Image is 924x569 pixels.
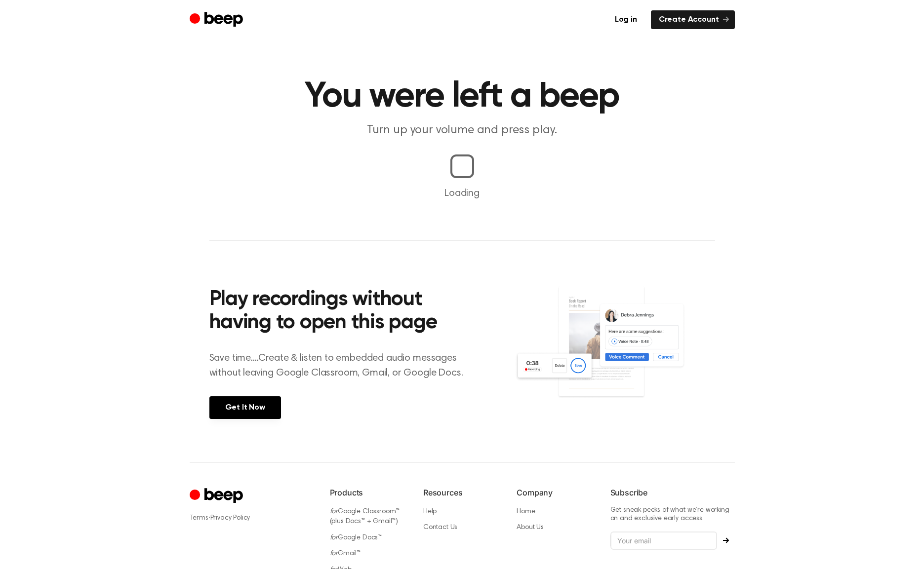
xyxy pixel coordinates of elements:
[517,524,544,531] a: About Us
[607,10,645,29] a: Log in
[717,537,735,543] button: Subscribe
[330,534,382,541] a: forGoogle Docs™
[610,487,735,498] h6: Subscribe
[190,513,314,523] div: ·
[330,487,407,498] h6: Products
[330,508,400,526] a: forGoogle Classroom™ (plus Docs™ + Gmail™)
[423,487,501,498] h6: Resources
[330,534,338,541] i: for
[190,515,208,522] a: Terms
[209,79,715,114] h1: You were left a beep
[330,550,338,557] i: for
[190,10,245,30] a: Beep
[610,506,735,524] p: Get sneak peeks of what we’re working on and exclusive early access.
[651,10,735,29] a: Create Account
[423,524,457,531] a: Contact Us
[330,550,361,557] a: forGmail™
[273,122,652,139] p: Turn up your volume and press play.
[517,487,594,498] h6: Company
[515,285,715,418] img: Voice Comments on Docs and Recording Widget
[610,531,717,550] input: Your email
[517,508,535,515] a: Home
[209,288,476,335] h2: Play recordings without having to open this page
[209,396,281,419] a: Get It Now
[209,351,476,380] p: Save time....Create & listen to embedded audio messages without leaving Google Classroom, Gmail, ...
[190,487,245,506] a: Cruip
[210,515,250,522] a: Privacy Policy
[423,508,437,515] a: Help
[330,508,338,515] i: for
[12,186,912,201] p: Loading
